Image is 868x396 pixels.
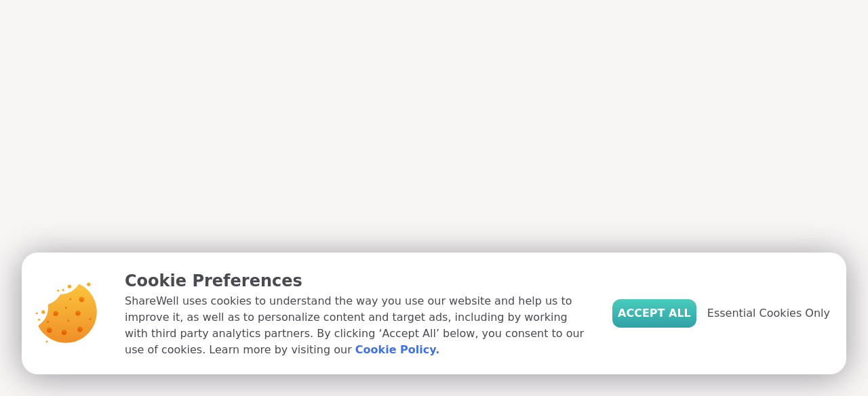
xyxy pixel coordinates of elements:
[355,342,439,358] a: Cookie Policy.
[707,305,830,322] span: Essential Cookies Only
[618,305,691,322] span: Accept All
[125,293,591,358] p: ShareWell uses cookies to understand the way you use our website and help us to improve it, as we...
[125,269,591,293] p: Cookie Preferences
[612,299,696,328] button: Accept All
